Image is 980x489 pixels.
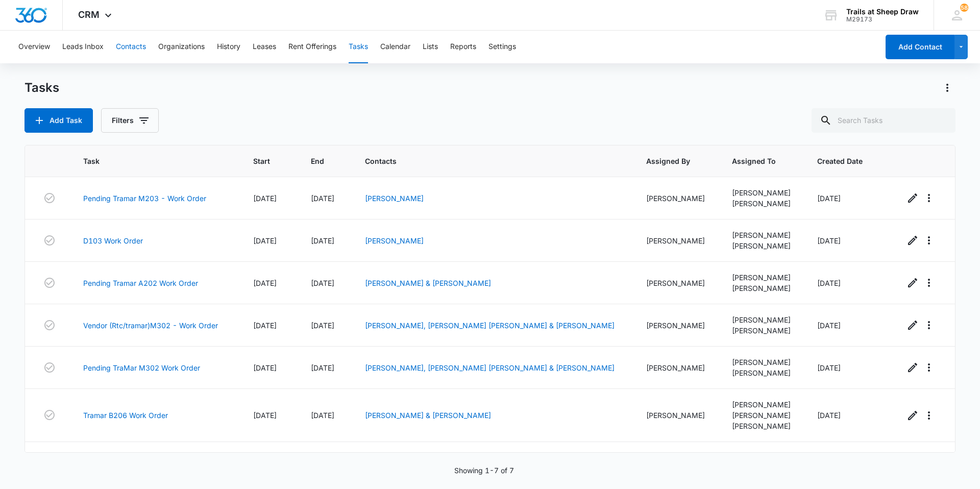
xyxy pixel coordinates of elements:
[365,156,607,166] span: Contacts
[732,368,793,378] div: [PERSON_NAME]
[732,410,793,421] div: [PERSON_NAME]
[83,235,143,246] a: D103 Work Order
[960,4,968,12] span: 58
[365,363,615,372] a: [PERSON_NAME], [PERSON_NAME] [PERSON_NAME] & [PERSON_NAME]
[450,31,476,63] button: Reports
[939,80,955,96] button: Actions
[817,236,841,245] span: [DATE]
[960,4,968,12] div: notifications count
[24,80,59,95] h1: Tasks
[253,156,272,166] span: Start
[454,465,514,476] p: Showing 1-7 of 7
[646,278,707,288] div: [PERSON_NAME]
[846,8,919,16] div: account name
[365,194,424,203] a: [PERSON_NAME]
[253,279,277,287] span: [DATE]
[812,108,955,133] input: Search Tasks
[158,31,205,63] button: Organizations
[817,194,841,203] span: [DATE]
[311,194,334,203] span: [DATE]
[732,357,793,368] div: [PERSON_NAME]
[217,31,240,63] button: History
[732,187,793,198] div: [PERSON_NAME]
[646,156,692,166] span: Assigned By
[311,321,334,330] span: [DATE]
[83,278,198,288] a: Pending Tramar A202 Work Order
[732,230,793,240] div: [PERSON_NAME]
[817,321,841,330] span: [DATE]
[83,320,218,331] a: Vendor (Rtc/tramar)M302 - Work Order
[380,31,410,63] button: Calendar
[311,363,334,372] span: [DATE]
[311,236,334,245] span: [DATE]
[83,156,214,166] span: Task
[886,35,954,59] button: Add Contact
[311,411,334,420] span: [DATE]
[732,198,793,209] div: [PERSON_NAME]
[83,193,206,204] a: Pending Tramar M203 - Work Order
[732,399,793,410] div: [PERSON_NAME]
[253,321,277,330] span: [DATE]
[311,279,334,287] span: [DATE]
[646,193,707,204] div: [PERSON_NAME]
[732,325,793,336] div: [PERSON_NAME]
[732,272,793,283] div: [PERSON_NAME]
[24,108,93,133] button: Add Task
[288,31,336,63] button: Rent Offerings
[253,411,277,420] span: [DATE]
[116,31,146,63] button: Contacts
[817,411,841,420] span: [DATE]
[732,421,793,431] div: [PERSON_NAME]
[817,363,841,372] span: [DATE]
[423,31,438,63] button: Lists
[732,240,793,251] div: [PERSON_NAME]
[846,16,919,23] div: account id
[253,236,277,245] span: [DATE]
[365,279,491,287] a: [PERSON_NAME] & [PERSON_NAME]
[817,279,841,287] span: [DATE]
[365,236,424,245] a: [PERSON_NAME]
[253,31,276,63] button: Leases
[732,156,778,166] span: Assigned To
[817,156,865,166] span: Created Date
[732,283,793,294] div: [PERSON_NAME]
[349,31,368,63] button: Tasks
[18,31,50,63] button: Overview
[78,9,100,20] span: CRM
[646,362,707,373] div: [PERSON_NAME]
[253,363,277,372] span: [DATE]
[101,108,159,133] button: Filters
[646,235,707,246] div: [PERSON_NAME]
[62,31,104,63] button: Leads Inbox
[646,320,707,331] div: [PERSON_NAME]
[83,410,168,421] a: Tramar B206 Work Order
[365,321,615,330] a: [PERSON_NAME], [PERSON_NAME] [PERSON_NAME] & [PERSON_NAME]
[365,411,491,420] a: [PERSON_NAME] & [PERSON_NAME]
[83,362,200,373] a: Pending TraMar M302 Work Order
[488,31,516,63] button: Settings
[311,156,326,166] span: End
[253,194,277,203] span: [DATE]
[732,314,793,325] div: [PERSON_NAME]
[646,410,707,421] div: [PERSON_NAME]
